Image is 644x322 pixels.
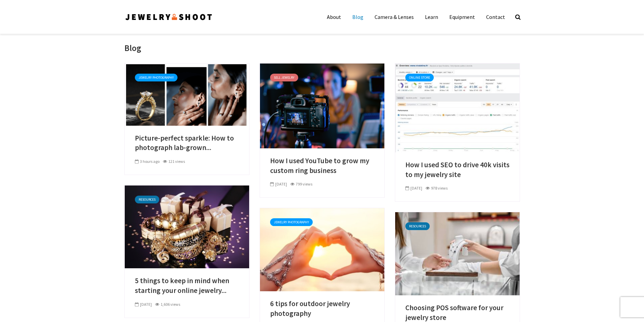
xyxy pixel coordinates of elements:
a: About [322,10,346,24]
a: Learn [420,10,443,24]
a: Equipment [444,10,480,24]
a: How I used SEO to drive 40k visits to my jewelry site [405,160,509,179]
a: How I used YouTube to grow my custom ring business [270,156,374,175]
img: Jewelry Photographer Bay Area - San Francisco | Nationwide via Mail [124,11,213,22]
div: 1,606 views [155,301,180,307]
h1: Blog [124,43,141,54]
a: How I used SEO to drive 40k visits to my jewelry site [395,104,520,110]
span: 3 hours ago [135,159,160,164]
span: [DATE] [270,181,287,187]
div: 978 views [426,185,448,191]
a: 6 tips for outdoor jewelry photography [270,299,374,318]
a: Sell Jewelry [270,74,298,81]
a: Picture-perfect sparkle: How to photograph lab-grown... [135,133,239,153]
a: Jewelry Photography [135,74,177,81]
a: Choosing POS software for your jewelry store [395,250,520,256]
a: Jewelry Photography [270,218,313,226]
div: 799 views [290,181,312,187]
a: Blog [347,10,368,24]
a: Camera & Lenses [369,10,419,24]
a: 5 things to keep in mind when starting your online jewelry... [135,276,239,295]
span: [DATE] [405,185,422,191]
a: Picture-perfect sparkle: How to photograph lab-grown diamonds and moissanite rings [125,91,249,97]
span: [DATE] [135,302,152,307]
a: Contact [481,10,510,24]
a: Resources [135,196,159,203]
a: How I used YouTube to grow my custom ring business [260,102,384,108]
div: 121 views [163,158,185,165]
a: Online Store [405,74,434,81]
a: 6 tips for outdoor jewelry photography [260,246,384,252]
a: 5 things to keep in mind when starting your online jewelry business [125,223,249,230]
a: Resources [405,222,430,230]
